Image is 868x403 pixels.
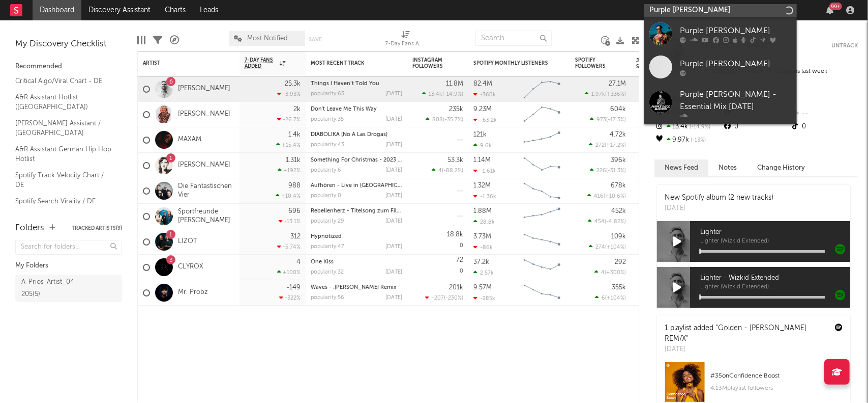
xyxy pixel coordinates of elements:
a: CLYROX [178,263,203,272]
div: Artist [143,60,219,66]
a: [PERSON_NAME] [178,110,230,119]
div: # 35 on Confidence Boost [710,370,843,382]
div: ( ) [594,269,626,276]
span: -13 % [689,138,706,143]
div: A&R Pipeline [170,25,179,55]
span: -17.3 % [608,117,624,123]
div: popularity: 47 [311,244,344,250]
div: popularity: 63 [311,91,344,97]
div: 82.4M [473,80,492,87]
div: One Kiss [311,259,402,265]
span: -14.9 % [444,92,462,97]
div: -86k [473,244,493,251]
div: -5.74 % [277,244,301,250]
a: A-Prios-Artist_04-205(5) [15,275,122,302]
span: +336 % [607,92,624,97]
div: -26.7 % [277,116,301,123]
span: -4.82 % [606,219,624,225]
div: ( ) [590,116,626,123]
div: [DATE] [385,168,402,173]
a: A&R Assistant Hotlist ([GEOGRAPHIC_DATA]) [15,92,112,113]
div: 25.3k [285,80,301,87]
div: 37.2k [473,259,489,265]
a: Purple [PERSON_NAME] [644,17,797,50]
div: 312 [290,233,301,240]
a: Die Fantastischen Vier [178,182,234,200]
div: Waves - :DARREN Remix [311,285,402,290]
div: My Folders [15,260,122,272]
div: -360k [473,91,496,98]
button: Save [309,37,322,42]
div: ( ) [587,193,626,199]
div: 678k [611,182,626,189]
svg: Chart title [519,102,565,127]
div: New Spotify album (2 new tracks) [665,193,773,203]
div: 355k [612,284,626,291]
span: +300 % [606,270,624,276]
div: Purple [PERSON_NAME] [680,24,792,37]
span: 808 [432,117,443,123]
div: ( ) [589,244,626,250]
svg: Chart title [519,229,565,255]
div: +100 % [277,269,301,276]
div: DIABOLIKA (No A Las Drogas) [311,132,402,138]
input: Search for folders... [15,240,122,255]
div: 9.23M [473,106,492,113]
a: Waves - :[PERSON_NAME] Remix [311,285,397,290]
div: 696 [288,208,301,214]
a: [PERSON_NAME] Assistant / [GEOGRAPHIC_DATA] [15,118,112,139]
div: 0 [412,229,463,254]
a: Purple [PERSON_NAME] [644,50,797,84]
a: Spotify Track Velocity Chart / DE [15,170,112,191]
div: 2k [293,106,301,113]
a: Something For Christmas - 2023 Mix [311,157,407,163]
div: 28.8k [473,219,495,225]
div: +15.4 % [276,142,301,148]
div: popularity: 56 [311,295,344,301]
a: Spotify Search Virality / DE [15,196,112,207]
a: "Golden - [PERSON_NAME] REM/X" [665,325,806,342]
div: [DATE] [385,295,402,301]
a: Things I Haven’t Told You [311,81,379,87]
a: One Kiss [311,259,334,265]
div: -63.2k [473,117,497,123]
div: Don't Leave Me This Way [311,106,402,112]
button: Untrack [831,41,858,51]
div: 9.57M [473,284,492,291]
span: 226 [596,168,606,174]
span: +10.6 % [605,194,624,199]
svg: Chart title [519,204,565,229]
div: 60.0 [636,261,677,274]
div: 4 [296,259,301,265]
a: Purple [PERSON_NAME] - Essential Mix [DATE] [644,84,797,124]
a: MAXAM [178,136,201,144]
div: 18.8k [447,231,463,238]
div: ( ) [426,116,463,123]
div: 21.6 [636,287,677,299]
div: Things I Haven’t Told You [311,81,402,87]
div: 27.1M [609,80,626,87]
span: 454 [594,219,605,225]
div: [DATE] [665,203,773,213]
div: 1.31k [286,157,301,164]
span: 416 [594,194,604,199]
div: 44.6 [636,210,677,223]
a: Critical Algo/Viral Chart - DE [15,75,112,87]
div: Filters [153,25,162,55]
div: 988 [288,182,301,189]
button: 99+ [826,6,833,14]
div: ( ) [432,167,463,174]
div: 4.72k [610,131,626,138]
div: [DATE] [385,193,402,199]
span: -230 % [445,295,462,301]
div: 1 playlist added [665,323,827,344]
div: [DATE] [665,344,827,355]
svg: Chart title [519,76,565,102]
div: [DATE] [385,219,402,224]
div: 48.7 [636,109,677,121]
span: +104 % [607,245,624,250]
span: +17.2 % [606,143,624,148]
a: [PERSON_NAME] [178,161,230,170]
span: 973 [596,117,606,123]
input: Search for artists [644,4,797,17]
